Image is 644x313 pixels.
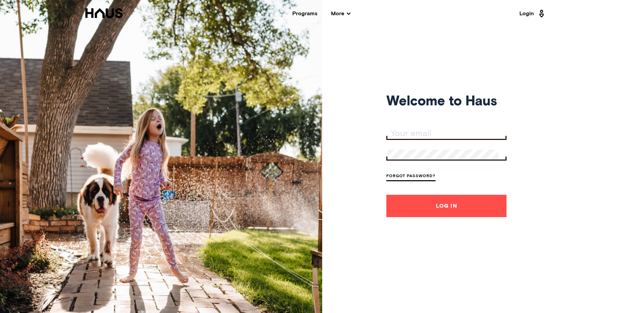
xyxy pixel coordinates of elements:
input: Your password [388,150,498,159]
input: Your email [388,129,507,139]
a: Forgot Password? [386,172,436,181]
button: Log In [386,195,507,217]
a: Programs [292,11,317,16]
h1: Welcome to Haus [386,96,507,108]
span: More [331,11,350,16]
a: Login [519,8,546,19]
